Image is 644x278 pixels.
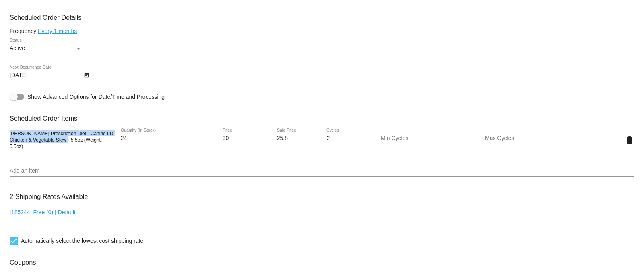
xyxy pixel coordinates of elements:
mat-select: Status [10,45,82,52]
input: Sale Price [277,135,315,142]
h3: Scheduled Order Items [10,109,634,122]
h3: 2 Shipping Rates Available [10,188,88,205]
mat-icon: delete [625,135,634,145]
span: Active [10,45,25,51]
span: [PERSON_NAME] Prescription Diet - Canine I/D Chicken & Vegetable Stew - 5.5oz (Weight: 5.5oz) [10,131,113,149]
input: Price [223,135,265,142]
input: Next Occurrence Date [10,72,82,79]
div: Frequency: [10,28,634,34]
input: Min Cycles [381,135,453,142]
a: Every 1 months [38,28,77,34]
h3: Coupons [10,253,634,266]
input: Quantity (In Stock) [121,135,193,142]
input: Add an item [10,168,634,174]
h3: Scheduled Order Details [10,14,634,21]
span: Show Advanced Options for Date/Time and Processing [27,93,165,101]
input: Cycles [326,135,369,142]
span: Automatically select the lowest cost shipping rate [21,236,143,246]
input: Max Cycles [485,135,557,142]
a: [185244] Free (0) | Default [10,209,76,215]
button: Open calendar [82,71,91,79]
